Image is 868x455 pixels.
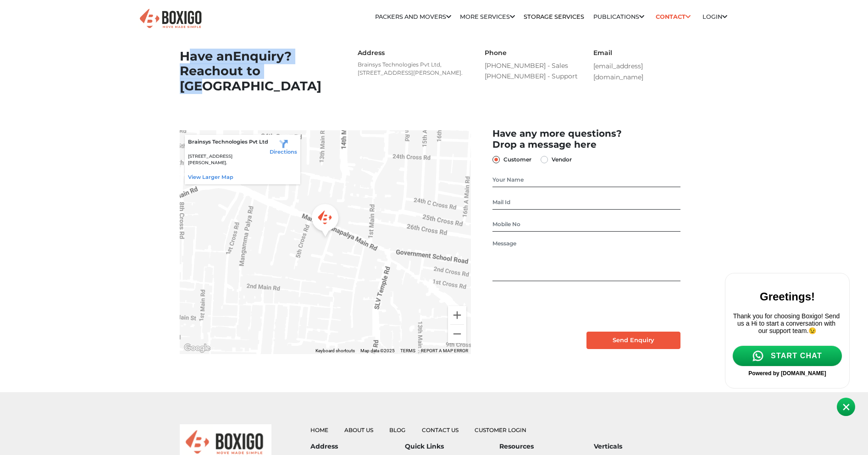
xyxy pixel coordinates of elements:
a: Home [310,427,328,433]
button: Zoom in [448,306,466,324]
a: Contact [653,10,694,24]
a: Terms (opens in new tab) [400,348,415,353]
input: Your Name [492,172,680,187]
p: [STREET_ADDRESS][PERSON_NAME]. [188,153,270,166]
a: [PHONE_NUMBER] - Support [485,71,580,82]
p: Brainsys Technologies Pvt Ltd [188,138,270,146]
input: Mail Id [492,195,680,210]
h1: Have an out to [GEOGRAPHIC_DATA] [180,49,340,94]
a: Contact Us [422,427,459,433]
a: Login [702,13,727,20]
button: Keyboard shortcuts [315,348,355,354]
iframe: reCAPTCHA [492,289,632,324]
a: [EMAIL_ADDRESS][DOMAIN_NAME] [593,62,643,82]
h6: Verticals [594,443,688,450]
a: [DOMAIN_NAME] [60,101,105,107]
span: Enquiry? [233,49,292,64]
label: Vendor [552,154,572,165]
a: Packers and Movers [375,13,451,20]
img: close.svg [122,15,128,22]
a: [PHONE_NUMBER] - Sales [485,61,580,72]
img: whatsapp-icon.svg [31,81,42,92]
span: Map data ©2025 [360,348,395,353]
img: Boxigo [138,8,203,30]
a: Blog [389,427,405,433]
a: Directions [270,138,297,155]
h6: Email [593,49,689,57]
div: Boxigo [308,201,343,242]
span: Powered by [27,101,58,107]
h2: Greetings! [11,21,121,34]
a: Open this area in Google Maps (opens a new window) [182,342,212,354]
span: START CHAT [50,83,101,91]
a: START CHAT [11,76,121,97]
a: View larger map [188,174,233,180]
label: Customer [503,154,531,165]
a: More services [460,13,515,20]
button: Zoom out [448,325,466,343]
a: Customer Login [475,427,526,433]
a: Storage Services [524,13,584,20]
img: Google [182,342,212,354]
p: Brainsys Technologies Pvt Ltd, [STREET_ADDRESS][PERSON_NAME]. [358,61,467,77]
h6: Quick Links [405,443,499,450]
span: Reach [180,63,221,78]
h2: Have any more questions? Drop a message here [492,128,680,150]
h6: Address [358,49,467,57]
h6: Resources [499,443,594,450]
input: Mobile No [492,217,680,232]
a: Report a map error [421,348,468,353]
h6: Address [310,443,405,450]
h6: Phone [485,49,580,57]
a: Publications [593,13,644,20]
a: About Us [344,427,373,433]
input: Send Enquiry [586,332,680,349]
p: Thank you for choosing Boxigo! Send us a Hi to start a conversation with our support team.😉 [11,43,121,65]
